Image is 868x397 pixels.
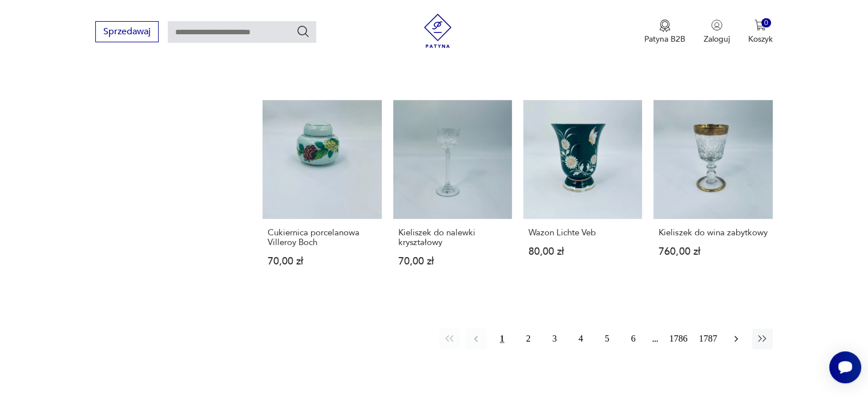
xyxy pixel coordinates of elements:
[623,328,644,349] button: 6
[523,100,642,288] a: Wazon Lichte VebWazon Lichte Veb80,00 zł
[696,328,720,349] button: 1787
[421,14,455,48] img: Patyna - sklep z meblami i dekoracjami vintage
[748,34,773,45] p: Koszyk
[544,328,565,349] button: 3
[268,256,376,266] p: 70,00 zł
[95,29,159,37] a: Sprzedawaj
[528,247,637,256] p: 80,00 zł
[95,21,159,42] button: Sprzedawaj
[268,228,376,247] h3: Cukiernica porcelanowa Villeroy Boch
[263,100,381,288] a: Cukiernica porcelanowa Villeroy BochCukiernica porcelanowa Villeroy Boch70,00 zł
[393,100,512,288] a: Kieliszek do nalewki kryształowyKieliszek do nalewki kryształowy70,00 zł
[653,100,772,288] a: Kieliszek do wina zabytkowyKieliszek do wina zabytkowy760,00 zł
[659,19,671,32] img: Ikona medalu
[659,228,767,238] h3: Kieliszek do wina zabytkowy
[829,351,861,383] iframe: Smartsupp widget button
[659,247,767,256] p: 760,00 zł
[398,228,507,247] h3: Kieliszek do nalewki kryształowy
[667,328,691,349] button: 1786
[754,19,766,31] img: Ikona koszyka
[644,19,685,45] button: Patyna B2B
[711,19,722,31] img: Ikonka użytkownika
[704,34,730,45] p: Zaloguj
[761,18,771,28] div: 0
[398,256,507,266] p: 70,00 zł
[644,34,685,45] p: Patyna B2B
[518,328,539,349] button: 2
[748,19,773,45] button: 0Koszyk
[528,228,637,238] h3: Wazon Lichte Veb
[644,19,685,45] a: Ikona medaluPatyna B2B
[296,25,310,38] button: Szukaj
[492,328,512,349] button: 1
[704,19,730,45] button: Zaloguj
[571,328,591,349] button: 4
[597,328,617,349] button: 5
